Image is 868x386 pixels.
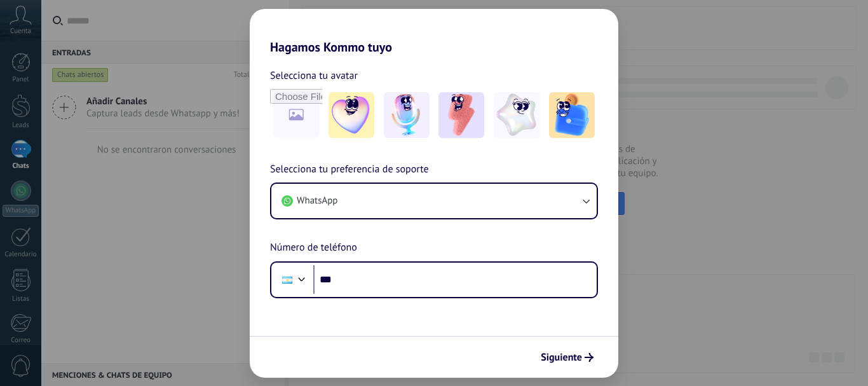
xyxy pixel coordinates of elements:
span: Número de teléfono [270,240,357,256]
img: -3.jpeg [438,92,484,138]
h2: Hagamos Kommo tuyo [250,9,618,55]
span: Selecciona tu preferencia de soporte [270,162,429,178]
img: -5.jpeg [549,92,595,138]
img: -4.jpeg [494,92,539,138]
span: WhatsApp [297,195,337,207]
button: WhatsApp [271,184,597,218]
span: Selecciona tu avatar [270,67,358,84]
button: Siguiente [535,347,599,368]
div: Argentina: + 54 [275,266,299,293]
span: Siguiente [541,353,582,362]
img: -2.jpeg [384,92,430,138]
img: -1.jpeg [329,92,374,138]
